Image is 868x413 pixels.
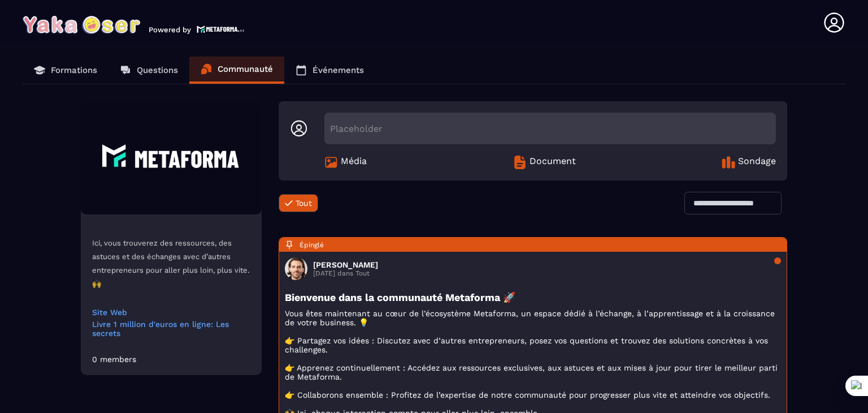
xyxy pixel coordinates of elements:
[197,24,244,34] img: logo
[92,236,250,291] p: Ici, vous trouverez des ressources, des astuces et des échanges avec d’autres entrepreneurs pour ...
[313,260,378,269] h3: [PERSON_NAME]
[137,65,178,75] p: Questions
[51,65,97,75] p: Formations
[149,25,191,34] p: Powered by
[92,355,136,364] div: 0 members
[300,241,324,249] span: Épinglé
[530,156,576,169] span: Document
[189,57,284,84] a: Communauté
[81,101,262,214] img: Community background
[738,156,776,169] span: Sondage
[92,308,250,317] a: Site Web
[23,16,140,34] img: logo-branding
[313,65,364,75] p: Événements
[284,57,375,84] a: Événements
[341,156,367,169] span: Média
[313,269,378,277] p: [DATE] dans Tout
[296,199,312,208] span: Tout
[324,113,776,144] div: Placeholder
[23,57,108,84] a: Formations
[92,320,250,338] a: Livre 1 million d'euros en ligne: Les secrets
[218,64,273,74] p: Communauté
[285,291,781,303] h3: Bienvenue dans la communauté Metaforma 🚀
[108,57,189,84] a: Questions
